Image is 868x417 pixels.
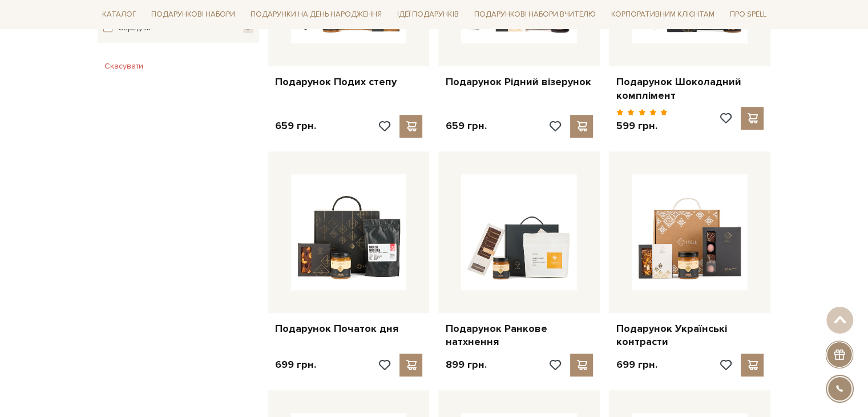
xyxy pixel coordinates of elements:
a: Корпоративним клієнтам [607,6,719,23]
a: Подарункові набори Вчителю [470,5,600,24]
a: Подарунок Українські контрасти [616,322,764,349]
a: Подарунок Ранкове натхнення [445,322,593,349]
a: Подарункові набори [147,6,240,23]
a: Подарунки на День народження [246,6,386,23]
p: 899 грн. [445,358,486,371]
a: Ідеї подарунків [393,6,463,23]
a: Подарунок Рідний візерунок [445,75,593,89]
a: Подарунок Шоколадний комплімент [616,75,764,102]
p: 699 грн. [275,358,316,371]
a: Про Spell [725,6,770,23]
a: Подарунок Початок дня [275,322,423,335]
a: Подарунок Подих степу [275,75,423,89]
p: 659 грн. [275,119,316,133]
p: 659 грн. [445,119,486,133]
a: Каталог [98,6,141,23]
p: 699 грн. [616,358,657,371]
p: 599 грн. [616,119,668,133]
button: Скасувати [98,57,150,75]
